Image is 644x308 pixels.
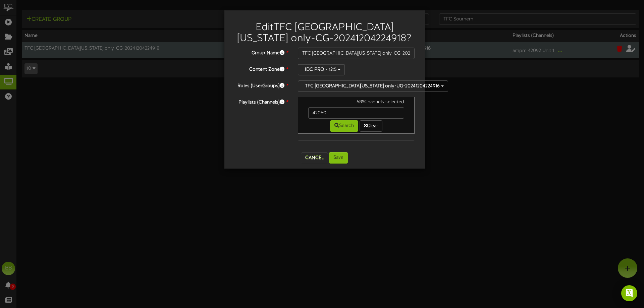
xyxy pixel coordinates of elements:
input: -- Search -- [308,107,405,119]
button: TFC [GEOGRAPHIC_DATA][US_STATE] only-UG-20241204224916 [298,80,448,92]
div: Open Intercom Messenger [621,285,637,301]
label: Roles (UserGroups) [229,80,293,89]
button: Save [329,152,348,164]
button: Clear [360,120,382,132]
label: Group Name [229,48,293,57]
button: Search [330,120,358,132]
div: 685 Channels selected [303,99,410,107]
label: Content Zone [229,64,293,73]
label: Playlists (Channels) [229,97,293,106]
button: IDC PRO - 12:5 [298,64,345,75]
h2: Edit TFC [GEOGRAPHIC_DATA][US_STATE] only-CG-20241204224918 ? [234,22,415,44]
input: Channel Group Name [298,48,415,59]
button: Cancel [301,152,328,163]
